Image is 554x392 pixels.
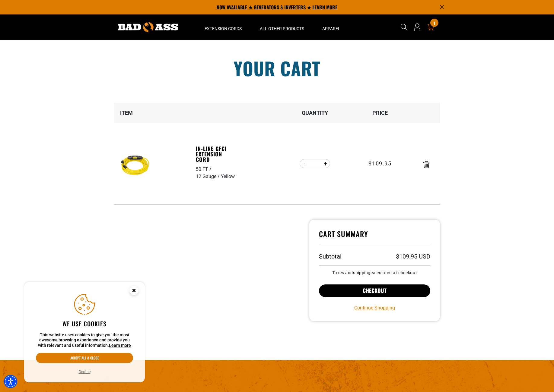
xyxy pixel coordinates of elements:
h3: Subtotal [319,253,342,259]
span: Extension Cords [205,26,242,31]
small: Taxes and calculated at checkout [319,271,430,275]
button: Decline [77,369,92,375]
th: Quantity [282,103,348,123]
a: Remove In-Line GFCI Extension Cord - 50 FT / 12 Gauge / Yellow [423,162,429,167]
div: 50 FT [196,166,213,173]
summary: Extension Cords [196,14,251,40]
span: 1 [434,21,435,25]
summary: All Other Products [251,14,313,40]
p: This website uses cookies to give you the most awesome browsing experience and provide you with r... [36,332,133,348]
button: Close this option [123,282,145,301]
a: In-Line GFCI Extension Cord [196,146,237,162]
span: $109.95 [368,159,391,168]
h4: Cart Summary [319,229,430,245]
a: Open this option [412,14,422,40]
th: Item [114,103,196,123]
th: Price [348,103,413,123]
summary: Search [399,22,409,32]
div: 12 Gauge [196,173,221,180]
h1: Your cart [110,59,444,77]
button: Accept all & close [36,353,133,363]
div: Yellow [221,173,235,180]
h2: We use cookies [36,320,133,328]
div: Accessibility Menu [4,375,17,388]
span: All Other Products [260,26,304,31]
button: Checkout [319,284,430,297]
a: shipping [353,270,371,275]
img: Yellow [116,147,154,185]
a: This website uses cookies to give you the most awesome browsing experience and provide you with r... [109,343,131,348]
aside: Cookie Consent [24,282,145,383]
input: Quantity for In-Line GFCI Extension Cord [309,158,321,169]
span: Apparel [322,26,340,31]
summary: Apparel [313,14,349,40]
p: $109.95 USD [396,253,430,259]
img: Bad Ass Extension Cords [118,22,178,32]
a: Continue Shopping [354,304,395,312]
